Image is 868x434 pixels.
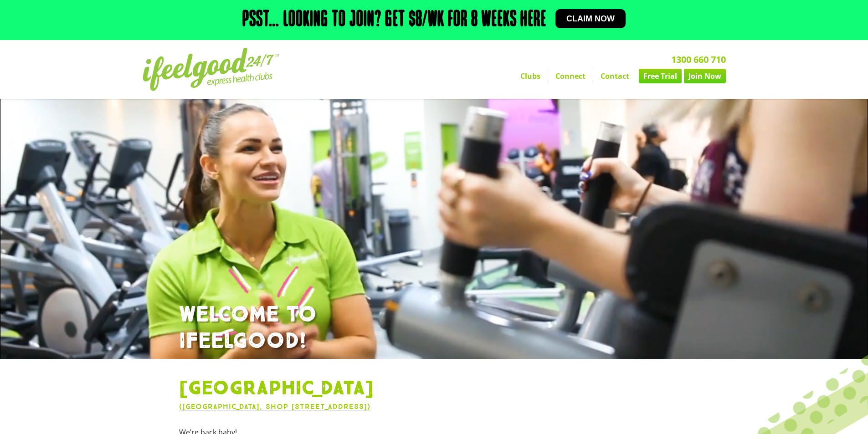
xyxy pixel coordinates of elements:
span: Claim now [566,15,615,23]
a: Clubs [513,69,548,83]
a: Free Trial [639,69,682,83]
a: Join Now [684,69,726,83]
a: 1300 660 710 [671,53,726,66]
h1: WELCOME TO IFEELGOOD! [179,302,689,354]
a: Contact [593,69,637,83]
h2: Psst… Looking to join? Get $8/wk for 8 weeks here [242,9,546,31]
a: Connect [548,69,593,83]
nav: Menu [350,69,726,83]
a: ([GEOGRAPHIC_DATA], Shop [STREET_ADDRESS]) [179,402,370,411]
a: Claim now [555,9,626,28]
h1: [GEOGRAPHIC_DATA] [179,377,689,401]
